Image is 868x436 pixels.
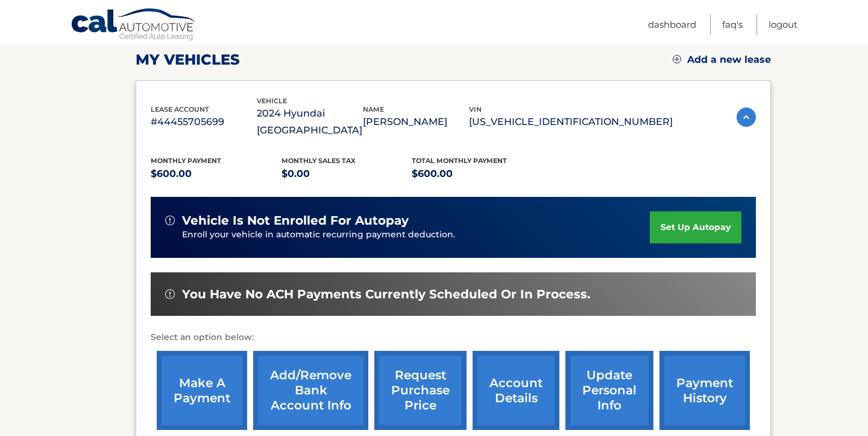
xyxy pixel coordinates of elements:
span: You have no ACH payments currently scheduled or in process. [182,287,590,302]
a: Logout [769,14,797,34]
a: Dashboard [648,14,696,34]
span: Monthly sales Tax [281,156,356,165]
p: Select an option below: [151,330,756,345]
img: accordion-active.svg [737,107,756,127]
img: add.svg [673,55,681,63]
img: alert-white.svg [165,216,175,225]
a: make a payment [157,351,247,430]
a: FAQ's [722,14,743,34]
p: [PERSON_NAME] [363,114,469,130]
span: lease account [151,105,209,114]
p: Enroll your vehicle in automatic recurring payment deduction. [182,228,650,242]
a: Add/Remove bank account info [253,351,368,430]
img: alert-white.svg [165,289,175,299]
p: $600.00 [151,165,281,182]
p: [US_VEHICLE_IDENTIFICATION_NUMBER] [469,114,673,130]
a: account details [473,351,559,430]
span: vin [469,105,482,114]
h2: my vehicles [136,51,240,69]
span: vehicle is not enrolled for autopay [182,213,409,228]
a: request purchase price [374,351,467,430]
a: Add a new lease [673,54,771,66]
span: Total Monthly Payment [412,156,507,165]
a: payment history [659,351,750,430]
span: vehicle [257,97,287,105]
p: $600.00 [412,165,542,182]
p: 2024 Hyundai [GEOGRAPHIC_DATA] [257,105,363,139]
a: set up autopay [650,211,741,243]
span: Monthly Payment [151,156,221,165]
a: Cal Automotive [71,8,197,43]
p: #44455705699 [151,114,257,130]
p: $0.00 [281,165,412,182]
a: update personal info [565,351,653,430]
span: name [363,105,384,114]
